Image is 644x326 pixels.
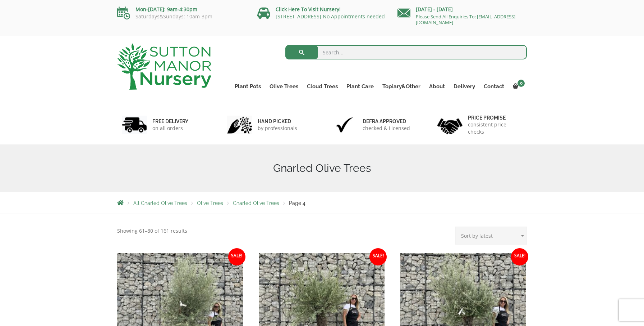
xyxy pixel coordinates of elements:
h6: Defra approved [363,118,410,125]
a: Contact [479,81,509,91]
a: Cloud Trees [303,81,342,91]
a: Plant Care [342,81,378,91]
a: Topiary&Other [378,81,425,91]
a: 0 [509,81,527,91]
a: Please Send All Enquiries To: [EMAIL_ADDRESS][DOMAIN_NAME] [416,13,515,26]
img: 3.jpg [332,116,357,134]
span: Sale! [228,248,245,265]
span: Sale! [369,248,387,265]
a: Plant Pots [230,81,265,91]
h1: Gnarled Olive Trees [117,162,527,175]
p: Mon-[DATE]: 9am-4:30pm [117,5,247,14]
p: consistent price checks [468,121,523,135]
p: [DATE] - [DATE] [397,5,527,14]
img: 4.jpg [437,114,463,136]
a: Olive Trees [265,81,303,91]
nav: Breadcrumbs [117,200,527,206]
span: 0 [517,80,525,87]
img: 1.jpg [122,116,147,134]
a: Click Here To Visit Nursery! [276,6,341,13]
p: by professionals [258,125,297,132]
h6: Price promise [468,115,523,121]
p: checked & Licensed [363,125,410,132]
a: Gnarled Olive Trees [233,200,279,206]
a: [STREET_ADDRESS] No Appointments needed [276,13,385,20]
img: 2.jpg [227,116,252,134]
a: All Gnarled Olive Trees [133,200,187,206]
h6: FREE DELIVERY [152,118,188,125]
span: Page 4 [289,200,305,206]
a: About [425,81,449,91]
h6: hand picked [258,118,297,125]
p: Saturdays&Sundays: 10am-3pm [117,14,247,19]
select: Shop order [455,227,527,245]
a: Olive Trees [197,200,223,206]
p: Showing 61–80 of 161 results [117,227,187,235]
input: Search... [285,45,527,59]
a: Delivery [449,81,479,91]
p: on all orders [152,125,188,132]
span: Sale! [511,248,528,265]
img: logo [117,43,211,90]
